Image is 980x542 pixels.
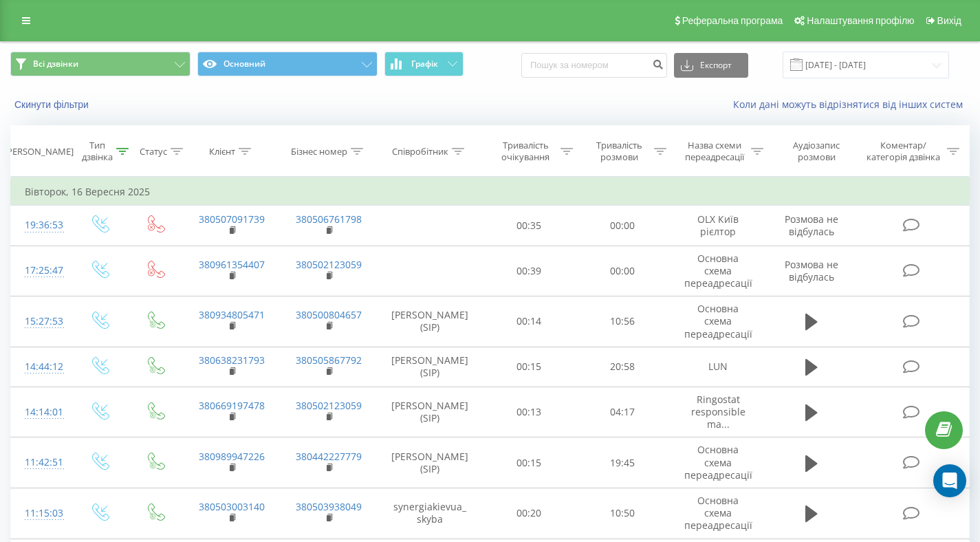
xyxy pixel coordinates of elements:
[378,296,482,347] td: [PERSON_NAME] (SIP)
[411,59,438,69] span: Графік
[576,488,669,539] td: 10:50
[197,52,378,76] button: Основний
[669,488,767,539] td: Основна схема переадресації
[494,140,556,163] div: Тривалість очікування
[863,140,944,163] div: Коментар/категорія дзвінка
[384,52,464,76] button: Графік
[378,347,482,387] td: [PERSON_NAME] (SIP)
[521,53,667,78] input: Пошук за номером
[779,140,853,163] div: Аудіозапис розмови
[482,387,576,437] td: 00:13
[199,500,265,513] a: 380503003140
[33,58,78,69] span: Всі дзвінки
[669,296,767,347] td: Основна схема переадресації
[296,354,362,367] a: 380505867792
[669,206,767,246] td: OLX Київ рієлтор
[482,347,576,387] td: 00:15
[937,15,961,26] span: Вихід
[576,206,669,246] td: 00:00
[378,387,482,437] td: [PERSON_NAME] (SIP)
[733,98,970,111] a: Коли дані можуть відрізнятися вiд інших систем
[296,450,362,463] a: 380442227779
[785,213,838,238] span: Розмова не відбулась
[785,258,838,283] span: Розмова не відбулась
[25,257,57,284] div: 17:25:47
[199,213,265,226] a: 380507091739
[11,178,970,206] td: Вівторок, 16 Вересня 2025
[25,308,57,335] div: 15:27:53
[4,146,74,158] div: [PERSON_NAME]
[140,146,167,158] div: Статус
[576,246,669,296] td: 00:00
[482,488,576,539] td: 00:20
[296,308,362,321] a: 380500804657
[25,212,57,239] div: 19:36:53
[682,15,783,26] span: Реферальна програма
[576,437,669,488] td: 19:45
[674,53,748,78] button: Експорт
[10,98,96,111] button: Скинути фільтри
[378,488,482,539] td: synergiakievua_skyba
[25,500,57,527] div: 11:15:03
[576,296,669,347] td: 10:56
[296,399,362,412] a: 380502123059
[576,347,669,387] td: 20:58
[589,140,651,163] div: Тривалість розмови
[25,399,57,426] div: 14:14:01
[82,140,113,163] div: Тип дзвінка
[25,449,57,476] div: 11:42:51
[199,399,265,412] a: 380669197478
[209,146,235,158] div: Клієнт
[482,246,576,296] td: 00:39
[199,450,265,463] a: 380989947226
[482,437,576,488] td: 00:15
[296,500,362,513] a: 380503938049
[199,308,265,321] a: 380934805471
[482,296,576,347] td: 00:14
[669,437,767,488] td: Основна схема переадресації
[392,146,448,158] div: Співробітник
[807,15,914,26] span: Налаштування профілю
[482,206,576,246] td: 00:35
[291,146,347,158] div: Бізнес номер
[199,258,265,271] a: 380961354407
[25,354,57,380] div: 14:44:12
[378,437,482,488] td: [PERSON_NAME] (SIP)
[682,140,748,163] div: Назва схеми переадресації
[296,213,362,226] a: 380506761798
[296,258,362,271] a: 380502123059
[576,387,669,437] td: 04:17
[669,246,767,296] td: Основна схема переадресації
[669,347,767,387] td: LUN
[10,52,190,76] button: Всі дзвінки
[199,354,265,367] a: 380638231793
[691,393,745,431] span: Ringostat responsible ma...
[933,464,966,497] div: Open Intercom Messenger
